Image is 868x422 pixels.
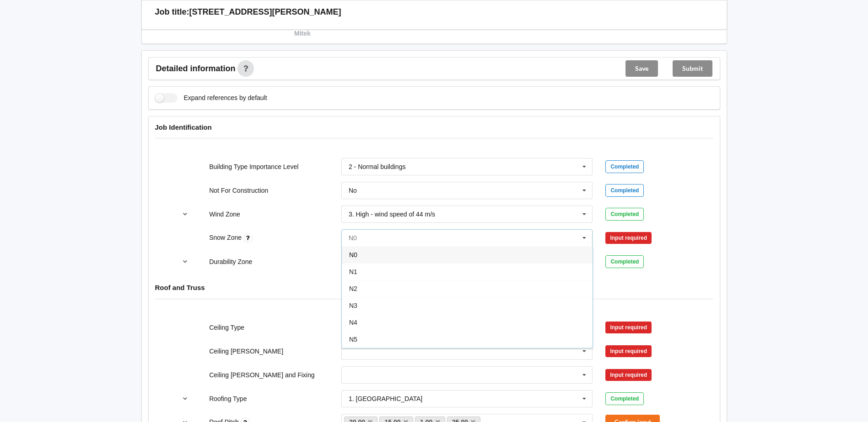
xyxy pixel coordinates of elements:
[189,7,341,17] h3: [STREET_ADDRESS][PERSON_NAME]
[605,160,644,173] div: Completed
[209,324,244,331] label: Ceiling Type
[209,258,252,265] label: Durability Zone
[349,268,357,275] span: N1
[349,285,357,292] span: N2
[605,322,652,333] div: Input required
[209,371,314,379] label: Ceiling [PERSON_NAME] and Fixing
[349,211,435,217] div: 3. High - wind speed of 44 m/s
[605,255,644,268] div: Completed
[349,302,357,309] span: N3
[155,93,267,103] label: Expand references by default
[209,395,247,402] label: Roofing Type
[349,251,357,258] span: N0
[176,390,194,407] button: reference-toggle
[155,7,189,17] h3: Job title:
[605,232,652,244] div: Input required
[349,396,422,402] div: 1. [GEOGRAPHIC_DATA]
[349,336,357,343] span: N5
[176,253,194,270] button: reference-toggle
[209,234,243,241] label: Snow Zone
[349,187,357,194] div: No
[605,184,644,197] div: Completed
[605,345,652,357] div: Input required
[209,187,268,194] label: Not For Construction
[156,64,236,73] span: Detailed information
[605,369,652,381] div: Input required
[155,283,713,292] h4: Roof and Truss
[349,319,357,326] span: N4
[176,206,194,222] button: reference-toggle
[209,163,298,170] label: Building Type Importance Level
[349,164,406,170] div: 2 - Normal buildings
[605,392,644,405] div: Completed
[209,348,283,355] label: Ceiling [PERSON_NAME]
[155,123,713,132] h4: Job Identification
[209,211,240,218] label: Wind Zone
[605,208,644,221] div: Completed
